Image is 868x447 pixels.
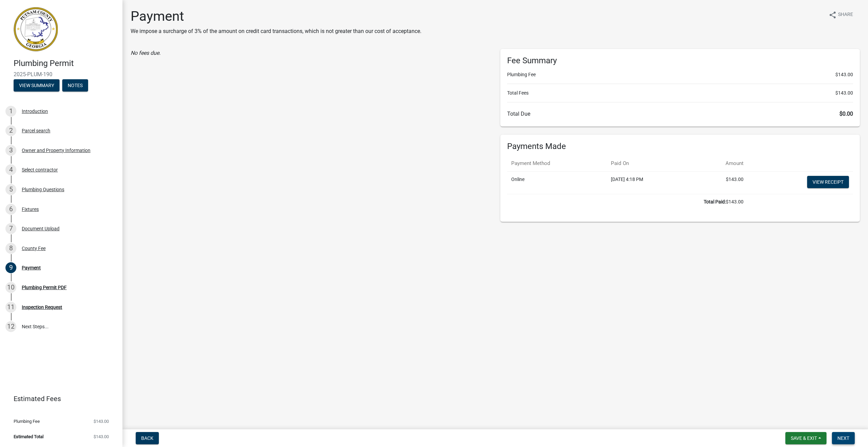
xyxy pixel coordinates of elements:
[823,8,858,21] button: shareShare
[5,392,112,405] a: Estimated Fees
[22,305,62,310] div: Inspection Request
[94,434,109,439] span: $143.00
[507,71,853,78] li: Plumbing Fee
[837,435,849,441] span: Next
[785,432,827,444] button: Save & Exit
[5,106,16,117] div: 1
[507,155,607,171] th: Payment Method
[5,243,16,254] div: 8
[5,321,16,332] div: 12
[5,184,16,195] div: 5
[5,125,16,136] div: 2
[131,8,421,24] h1: Payment
[22,187,64,192] div: Plumbing Questions
[607,155,692,171] th: Paid On
[131,50,161,56] i: No fees due.
[835,71,853,78] span: $143.00
[136,432,159,444] button: Back
[14,71,109,78] span: 2025-PLUM-190
[807,176,849,188] a: View receipt
[14,59,117,68] h4: Plumbing Permit
[5,282,16,293] div: 10
[22,285,67,290] div: Plumbing Permit PDF
[22,265,41,270] div: Payment
[14,79,60,92] button: View Summary
[14,83,60,88] wm-modal-confirm: Summary
[22,246,46,251] div: County Fee
[5,262,16,273] div: 9
[22,226,60,231] div: Document Upload
[22,148,90,153] div: Owner and Property Information
[839,111,853,117] span: $0.00
[692,155,747,171] th: Amount
[507,194,748,210] td: $143.00
[131,27,421,35] p: We impose a surcharge of 3% of the amount on credit card transactions, which is not greater than ...
[692,171,747,194] td: $143.00
[507,171,607,194] td: Online
[791,435,817,441] span: Save & Exit
[62,79,88,92] button: Notes
[5,164,16,175] div: 4
[5,223,16,234] div: 7
[14,7,58,51] img: Putnam County, Georgia
[5,204,16,215] div: 6
[507,56,853,66] h6: Fee Summary
[829,11,837,19] i: share
[94,419,109,424] span: $143.00
[607,171,692,194] td: [DATE] 4:18 PM
[22,167,58,172] div: Select contractor
[507,142,853,151] h6: Payments Made
[22,128,50,133] div: Parcel search
[14,419,40,424] span: Plumbing Fee
[507,89,853,97] li: Total Fees
[832,432,855,444] button: Next
[704,199,726,204] b: Total Paid:
[507,111,853,117] h6: Total Due
[22,109,48,114] div: Introduction
[14,434,44,439] span: Estimated Total
[62,83,88,88] wm-modal-confirm: Notes
[141,435,153,441] span: Back
[22,207,39,212] div: Fixtures
[5,302,16,313] div: 11
[835,89,853,97] span: $143.00
[5,145,16,156] div: 3
[838,11,853,19] span: Share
